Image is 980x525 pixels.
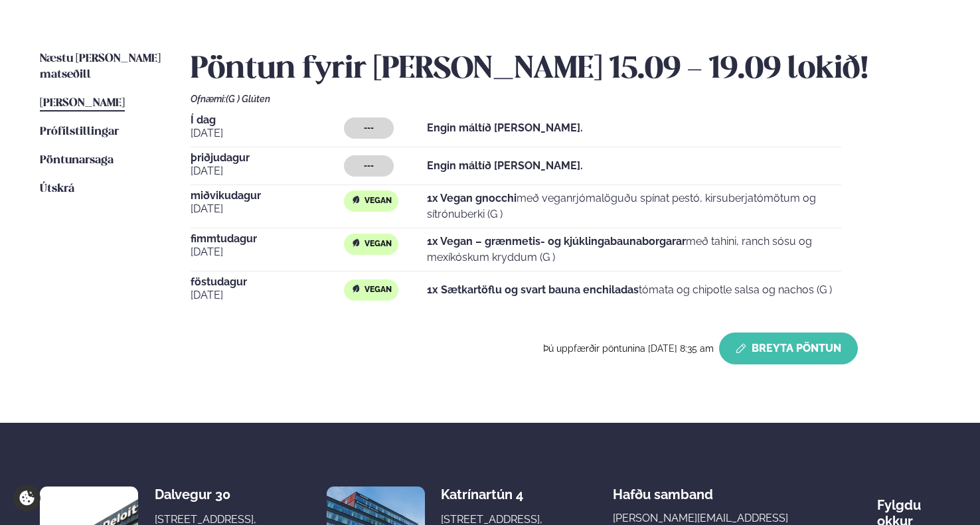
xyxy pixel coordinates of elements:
[427,121,583,134] strong: Engin máltíð [PERSON_NAME].
[191,125,344,141] span: [DATE]
[441,487,546,502] div: Katrínartún 4
[191,201,344,217] span: [DATE]
[427,282,832,298] p: tómata og chipotle salsa og nachos (G )
[365,239,392,250] span: Vegan
[427,190,841,222] p: með veganrjómalöguðu spínat pestó, kirsuberjatómötum og sítrónuberki (G )
[191,190,344,201] span: miðvikudagur
[543,343,714,354] span: Þú uppfærðir pöntunina [DATE] 8:35 am
[719,333,858,364] button: Breyta Pöntun
[155,487,260,502] div: Dalvegur 30
[364,161,374,171] span: ---
[40,98,125,109] span: [PERSON_NAME]
[351,283,361,294] img: Vegan.svg
[40,126,119,137] span: Prófílstillingar
[40,51,164,83] a: Næstu [PERSON_NAME] matseðill
[191,234,344,244] span: fimmtudagur
[191,277,344,287] span: föstudagur
[351,238,361,248] img: Vegan.svg
[191,163,344,179] span: [DATE]
[191,51,940,88] h2: Pöntun fyrir [PERSON_NAME] 15.09 - 19.09 lokið!
[427,283,639,296] strong: 1x Sætkartöflu og svart bauna enchiladas
[40,181,74,197] a: Útskrá
[191,244,344,260] span: [DATE]
[40,155,114,166] span: Pöntunarsaga
[427,159,583,172] strong: Engin máltíð [PERSON_NAME].
[351,194,361,205] img: Vegan.svg
[40,153,114,169] a: Pöntunarsaga
[40,96,125,112] a: [PERSON_NAME]
[191,287,344,303] span: [DATE]
[365,196,392,206] span: Vegan
[13,485,41,512] a: Cookie settings
[40,124,119,140] a: Prófílstillingar
[427,235,686,248] strong: 1x Vegan – grænmetis- og kjúklingabaunaborgarar
[226,94,270,104] span: (G ) Glúten
[40,53,161,80] span: Næstu [PERSON_NAME] matseðill
[613,476,713,502] span: Hafðu samband
[427,192,517,204] strong: 1x Vegan gnocchi
[365,285,392,295] span: Vegan
[427,234,841,265] p: með tahini, ranch sósu og mexíkóskum kryddum (G )
[191,153,344,163] span: þriðjudagur
[191,94,940,104] div: Ofnæmi:
[364,123,374,133] span: ---
[191,115,344,125] span: Í dag
[40,183,74,194] span: Útskrá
